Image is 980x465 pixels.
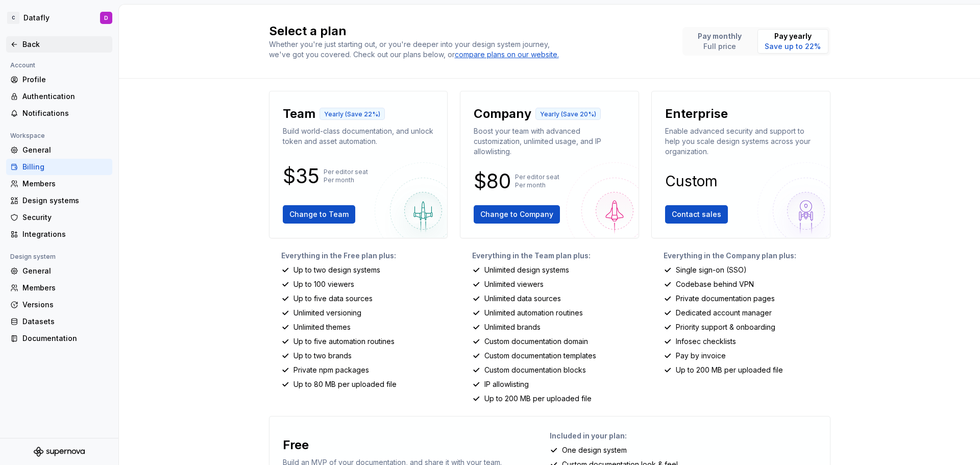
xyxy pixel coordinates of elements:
[484,394,592,404] p: Up to 200 MB per uploaded file
[283,437,309,453] p: Free
[281,251,448,261] p: Everything in the Free plan plus:
[684,29,755,54] button: Pay monthlyFull price
[484,365,586,375] p: Custom documentation blocks
[6,71,112,88] a: Profile
[283,205,355,224] button: Change to Team
[672,209,721,219] span: Contact sales
[698,31,742,41] p: Pay monthly
[6,209,112,226] a: Security
[324,110,380,118] p: Yearly (Save 22%)
[765,31,821,41] p: Pay yearly
[293,336,395,347] p: Up to five automation routines
[293,293,373,304] p: Up to five data sources
[283,126,434,146] p: Build world-class documentation, and unlock token and asset automation.
[6,251,60,263] div: Design system
[22,39,108,50] div: Back
[676,322,775,332] p: Priority support & onboarding
[665,205,728,224] button: Contact sales
[757,29,828,54] button: Pay yearlySave up to 22%
[474,175,511,187] p: $80
[22,108,108,118] div: Notifications
[484,336,588,347] p: Custom documentation domain
[665,175,718,187] p: Custom
[484,265,569,275] p: Unlimited design systems
[484,379,529,389] p: IP allowlisting
[676,308,772,318] p: Dedicated account manager
[6,297,112,313] a: Versions
[765,41,821,52] p: Save up to 22%
[293,279,354,289] p: Up to 100 viewers
[6,313,112,330] a: Datasets
[474,106,531,122] p: Company
[283,106,315,122] p: Team
[269,39,565,60] div: Whether you're just starting out, or you're deeper into your design system journey, we've got you...
[6,192,112,209] a: Design systems
[676,293,775,304] p: Private documentation pages
[22,266,108,276] div: General
[6,59,39,71] div: Account
[324,168,368,184] p: Per editor seat Per month
[293,365,369,375] p: Private npm packages
[22,229,108,239] div: Integrations
[34,447,85,457] svg: Supernova Logo
[289,209,349,219] span: Change to Team
[665,106,728,122] p: Enterprise
[484,279,544,289] p: Unlimited viewers
[293,379,397,389] p: Up to 80 MB per uploaded file
[22,300,108,310] div: Versions
[540,110,596,118] p: Yearly (Save 20%)
[22,333,108,344] div: Documentation
[6,142,112,158] a: General
[293,308,361,318] p: Unlimited versioning
[6,88,112,105] a: Authentication
[484,351,596,361] p: Custom documentation templates
[293,322,351,332] p: Unlimited themes
[664,251,830,261] p: Everything in the Company plan plus:
[515,173,559,189] p: Per editor seat Per month
[6,36,112,53] a: Back
[293,351,352,361] p: Up to two brands
[269,23,670,39] h2: Select a plan
[22,75,108,85] div: Profile
[22,91,108,102] div: Authentication
[7,12,19,24] div: C
[293,265,380,275] p: Up to two design systems
[474,205,560,224] button: Change to Company
[6,330,112,347] a: Documentation
[676,265,747,275] p: Single sign-on (SSO)
[472,251,639,261] p: Everything in the Team plan plus:
[22,283,108,293] div: Members
[562,445,627,455] p: One design system
[6,280,112,296] a: Members
[22,162,108,172] div: Billing
[22,212,108,223] div: Security
[6,263,112,279] a: General
[676,365,783,375] p: Up to 200 MB per uploaded file
[104,14,108,22] div: D
[22,179,108,189] div: Members
[6,226,112,242] a: Integrations
[676,351,726,361] p: Pay by invoice
[6,105,112,121] a: Notifications
[474,126,625,157] p: Boost your team with advanced customization, unlimited usage, and IP allowlisting.
[22,316,108,327] div: Datasets
[676,336,736,347] p: Infosec checklists
[665,126,817,157] p: Enable advanced security and support to help you scale design systems across your organization.
[698,41,742,52] p: Full price
[676,279,754,289] p: Codebase behind VPN
[484,293,561,304] p: Unlimited data sources
[6,176,112,192] a: Members
[22,195,108,206] div: Design systems
[23,13,50,23] div: Datafly
[484,308,583,318] p: Unlimited automation routines
[6,130,49,142] div: Workspace
[480,209,553,219] span: Change to Company
[455,50,559,60] a: compare plans on our website.
[484,322,541,332] p: Unlimited brands
[22,145,108,155] div: General
[2,7,116,29] button: CDataflyD
[6,159,112,175] a: Billing
[550,431,822,441] p: Included in your plan:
